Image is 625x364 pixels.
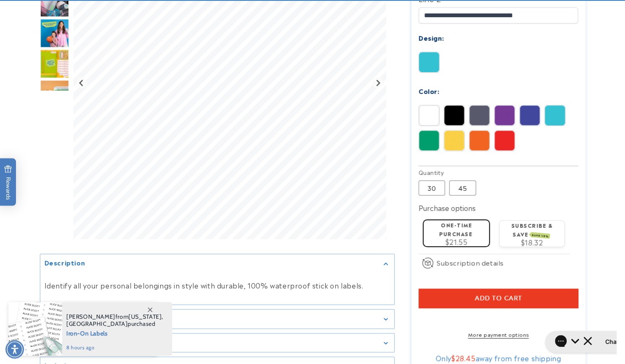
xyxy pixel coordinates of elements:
img: Medium Rectangle Name Labels - Label Land [40,49,69,78]
div: Go to slide 6 [40,49,69,78]
img: Medium rectangle name labels applied to Tupperware food storage containers tupperware [40,80,69,109]
button: Gorgias live chat [4,3,102,25]
img: Yellow [444,130,464,151]
span: Add to cart [475,294,522,302]
img: Red [494,130,515,151]
summary: Features [40,309,394,328]
span: Rewards [4,165,12,200]
img: Blue [520,105,540,125]
div: Only away from free shipping [418,354,578,362]
div: Go to slide 7 [40,80,69,109]
img: Black [444,105,464,125]
img: Medium Rectangle Name Labels - Label Land [40,18,69,48]
img: White [419,105,439,125]
label: Design: [418,33,444,42]
span: Subscription details [437,257,504,268]
div: Go to slide 5 [40,18,69,48]
img: Purple [494,105,515,125]
span: Iron-On Labels [66,328,163,338]
label: 45 [449,180,476,195]
span: SAVE 15% [531,232,550,239]
summary: Details [40,333,394,352]
span: $18.32 [521,237,543,247]
h1: Chat with us [64,10,100,18]
legend: Quantity [418,168,445,177]
button: Add to cart [418,289,578,308]
button: Next slide [372,77,383,88]
iframe: Sign Up via Text for Offers [7,297,106,322]
span: 28.45 [455,353,476,363]
span: from , purchased [66,313,163,328]
h2: Description [44,258,85,267]
label: Purchase options [418,203,476,213]
button: Previous slide [76,77,87,88]
label: Color: [418,86,439,96]
label: Subscribe & save [511,221,553,238]
label: One-time purchase [439,221,472,237]
a: More payment options [418,330,578,338]
p: Identify all your personal belongings in style with durable, 100% waterproof stick on labels. [44,280,390,292]
summary: Description [40,254,394,273]
span: $ [451,353,455,363]
label: 30 [418,180,445,195]
div: Accessibility Menu [5,340,24,359]
iframe: Gorgias live chat messenger [541,328,617,356]
img: Teal [545,105,565,125]
span: [GEOGRAPHIC_DATA] [66,320,128,328]
img: Gray [469,105,489,125]
img: Orange [469,130,489,151]
span: 8 hours ago [66,344,163,351]
img: Green [419,130,439,151]
span: $21.55 [445,237,468,247]
span: [US_STATE] [128,313,162,320]
img: Solid [419,52,439,72]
